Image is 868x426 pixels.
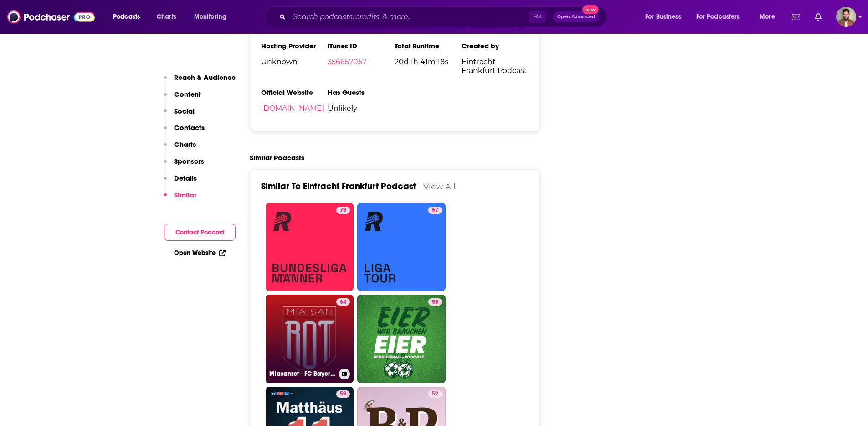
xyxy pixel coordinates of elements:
a: View All [423,182,456,191]
span: 52 [432,390,438,399]
img: Podchaser - Follow, Share and Rate Podcasts [7,8,95,26]
p: Content [174,90,201,99]
h3: iTunes ID [328,42,395,50]
img: User Profile [836,7,856,27]
p: Details [174,174,197,182]
p: Contacts [174,123,205,132]
button: open menu [690,10,753,24]
a: 67 [428,207,442,214]
h3: Official Website [261,88,328,97]
button: Content [164,90,201,107]
a: 356657057 [328,57,366,66]
a: Show notifications dropdown [788,9,804,25]
h2: Similar Podcasts [250,153,304,162]
button: Details [164,174,197,191]
span: Charts [157,10,176,23]
span: Monitoring [194,10,226,23]
p: Similar [174,191,196,199]
a: 58 [357,295,446,383]
span: New [582,5,599,14]
span: Unknown [261,57,328,66]
span: ⌘ K [529,11,546,23]
button: Contacts [164,123,205,140]
h3: Miasanrot - FC Bayern Podcast [269,370,335,378]
span: More [760,10,775,23]
span: 67 [432,206,438,215]
a: Show notifications dropdown [811,9,825,25]
h3: Has Guests [328,88,395,97]
button: Social [164,107,195,124]
a: Charts [151,10,182,24]
a: 73 [266,203,354,291]
a: 64 [336,298,350,306]
a: 64Miasanrot - FC Bayern Podcast [266,295,354,383]
span: 59 [340,390,346,399]
p: Social [174,107,195,115]
button: Charts [164,140,196,157]
button: Similar [164,191,196,208]
input: Search podcasts, credits, & more... [289,10,529,24]
a: 58 [428,298,442,306]
div: Search podcasts, credits, & more... [273,6,616,27]
a: Similar To Eintracht Frankfurt Podcast [261,181,416,192]
button: open menu [753,10,786,24]
h3: Total Runtime [395,42,462,50]
h3: Created by [462,42,529,50]
a: Open Website [174,249,226,257]
span: 73 [340,206,346,215]
span: Logged in as calmonaghan [836,7,856,27]
p: Charts [174,140,196,149]
button: Reach & Audience [164,73,236,90]
button: open menu [639,10,693,24]
span: Open Advanced [557,15,595,19]
a: 52 [428,390,442,398]
span: Unlikely [328,104,395,113]
p: Reach & Audience [174,73,236,82]
a: 73 [336,207,350,214]
a: [DOMAIN_NAME] [261,104,324,113]
span: For Business [645,10,681,23]
button: Show profile menu [836,7,856,27]
span: 58 [432,298,438,307]
span: Eintracht Frankfurt Podcast [462,57,529,75]
button: Open AdvancedNew [553,11,599,22]
button: open menu [188,10,238,24]
h3: Hosting Provider [261,42,328,50]
span: For Podcasters [696,10,740,23]
span: 20d 1h 41m 18s [395,57,462,66]
button: open menu [107,10,152,24]
button: Sponsors [164,157,204,174]
a: 59 [336,390,350,398]
button: Contact Podcast [164,224,236,241]
span: Podcasts [113,10,140,23]
p: Sponsors [174,157,204,166]
span: 64 [340,298,346,307]
a: 67 [357,203,446,291]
